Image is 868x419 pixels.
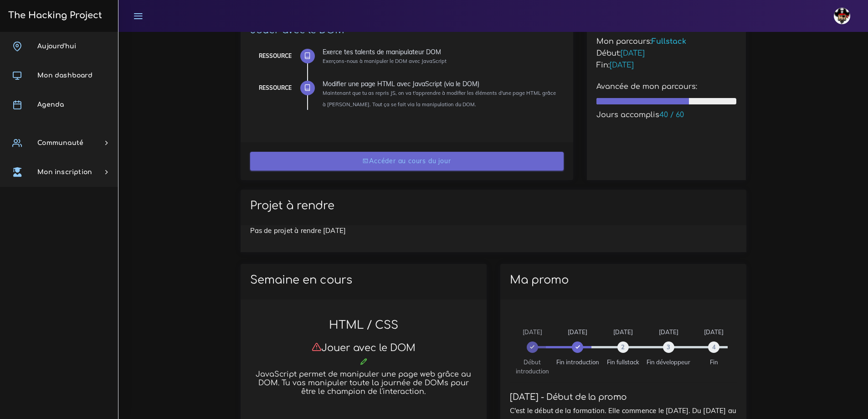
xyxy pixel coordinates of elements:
h2: Semaine en cours [250,274,477,287]
div: Ressource [259,51,292,61]
span: [DATE] [610,61,634,69]
span: Fullstack [652,37,686,46]
img: avatar [834,8,850,24]
h5: Fin: [596,61,737,70]
span: [DATE] [704,328,724,336]
span: Début introduction [516,358,549,375]
h3: Jouer avec le DOM [250,342,477,354]
span: [DATE] [613,328,633,336]
div: Exerce tes talents de manipulateur DOM [323,49,557,55]
h5: JavaScript permet de manipuler une page web grâce au DOM. Tu vas manipuler toute la journée de DO... [250,370,477,396]
span: 4 [708,341,719,353]
small: Maintenant que tu as repris JS, on va t'apprendre à modifier les éléments d'une page HTML grâce à... [323,90,556,108]
h5: Mon parcours: [596,37,737,46]
div: Ressource [259,83,292,93]
span: 40 / 60 [659,111,684,119]
span: Mon dashboard [37,72,92,79]
p: Pas de projet à rendre [DATE] [250,225,737,236]
h5: Début: [596,49,737,58]
span: [DATE] [659,328,678,336]
h4: [DATE] - Début de la promo [510,392,737,402]
div: Modifier une page HTML avec JavaScript (via le DOM) [323,81,557,87]
h2: Projet à rendre [250,199,737,212]
h2: HTML / CSS [250,319,477,332]
h5: Avancée de mon parcours: [596,83,737,91]
span: Aujourd'hui [37,43,76,50]
h5: Jours accomplis [596,111,737,119]
span: 0 [527,341,538,353]
span: [DATE] [621,49,645,57]
h3: The Hacking Project [5,10,102,21]
small: Exerçons-nous à manipuler le DOM avec JavaScript [323,58,447,64]
span: Fin [710,358,718,366]
span: Fin développeur [647,358,690,366]
span: 2 [617,341,629,353]
span: Mon inscription [37,169,92,176]
a: Accéder au cours du jour [250,152,564,171]
span: Agenda [37,101,64,108]
span: [DATE] [523,328,542,336]
span: Communauté [37,140,83,146]
span: [DATE] [568,328,587,336]
span: 1 [572,341,583,353]
h2: Ma promo [510,274,737,287]
span: Fin fullstack [607,358,639,366]
span: Fin introduction [556,358,599,366]
span: 3 [663,341,674,353]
